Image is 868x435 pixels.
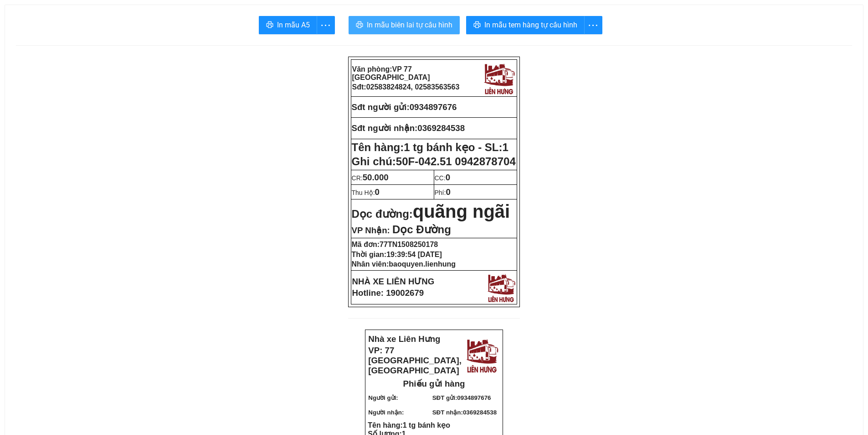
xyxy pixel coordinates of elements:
span: quãng ngãi [413,201,510,221]
strong: Phiếu gửi hàng [403,379,465,388]
strong: Sđt người gửi: [352,102,410,112]
strong: VP: 77 [GEOGRAPHIC_DATA], [GEOGRAPHIC_DATA] [368,346,462,375]
button: printerIn mẫu A5 [259,16,317,34]
button: printerIn mẫu tem hàng tự cấu hình [466,16,585,34]
span: printer [473,21,481,30]
span: more [317,20,334,31]
strong: Hotline: 19002679 [352,288,424,298]
span: 0 [446,187,450,197]
span: 02583824824, 02583563563 [366,83,460,91]
button: more [584,16,602,34]
span: In mẫu biên lai tự cấu hình [367,19,452,31]
span: 1 [503,141,508,153]
strong: NHÀ XE LIÊN HƯNG [352,277,435,286]
strong: Người gửi: [368,394,398,401]
span: 0934897676 [410,102,457,112]
span: In mẫu A5 [277,19,310,31]
span: 0934897676 [457,394,491,401]
span: printer [266,21,273,30]
span: 50.000 [363,173,389,182]
strong: Dọc đường: [352,208,510,220]
strong: Sđt: [352,83,460,91]
span: 1 tg bánh kẹo - SL: [404,141,508,153]
strong: Sđt người nhận: [352,123,418,133]
button: printerIn mẫu biên lai tự cấu hình [349,16,460,34]
strong: Văn phòng: [352,65,430,81]
button: more [317,16,335,34]
span: Ghi chú: [352,155,516,168]
strong: Nhà xe Liên Hưng [368,334,440,344]
span: CR: [352,174,389,182]
strong: Tên hàng: [368,421,450,429]
span: Dọc Đường [392,223,451,236]
strong: Nhân viên: [352,260,456,268]
strong: Tên hàng: [352,141,508,153]
strong: Thời gian: [352,251,442,258]
img: logo [464,336,500,374]
span: VP 77 [GEOGRAPHIC_DATA] [352,65,430,81]
span: 19:39:54 [DATE] [386,251,442,258]
span: 0 [446,173,450,182]
span: 0369284538 [417,123,465,133]
span: 77TN1508250178 [380,241,438,248]
img: logo [485,272,517,303]
span: 0369284538 [463,409,497,416]
span: VP Nhận: [352,225,390,235]
strong: Người nhận: [368,409,404,416]
span: baoquyen.lienhung [389,260,456,268]
span: more [585,20,602,31]
span: Thu Hộ: [352,189,380,196]
strong: SĐT gửi: [432,394,491,401]
span: 1 tg bánh kẹo [403,421,450,429]
strong: Mã đơn: [352,241,438,248]
span: 0 [375,187,380,197]
span: In mẫu tem hàng tự cấu hình [484,19,577,31]
span: CC: [435,174,451,182]
span: 50F-042.51 0942878704 [396,155,516,168]
span: printer [356,21,363,30]
img: logo [482,61,516,95]
span: Phí: [435,189,451,196]
strong: SĐT nhận: [432,409,497,416]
